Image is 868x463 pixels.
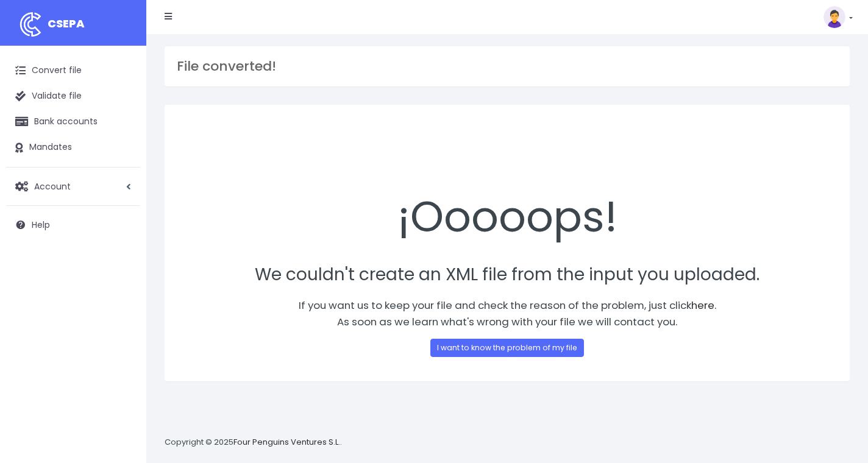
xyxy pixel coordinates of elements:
a: Convert file [6,58,140,83]
img: profile [824,6,845,28]
a: Help [6,212,140,238]
p: If you want us to keep your file and check the reason of the problem, just click . As soon as we ... [180,297,834,330]
span: Account [34,180,71,192]
a: Account [6,174,140,199]
h3: File converted! [177,58,838,74]
a: I want to know the problem of my file [430,339,584,357]
div: ¡Ooooops! [180,121,834,249]
p: We couldn't create an XML file from the input you uploaded. [180,261,834,289]
a: Validate file [6,83,140,109]
a: Mandates [6,135,140,160]
a: Bank accounts [6,109,140,135]
a: here [691,298,714,313]
span: CSEPA [48,16,85,31]
img: logo [15,9,46,40]
a: Four Penguins Ventures S.L. [233,436,340,448]
span: Help [32,218,50,230]
p: Copyright © 2025 . [165,436,342,449]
